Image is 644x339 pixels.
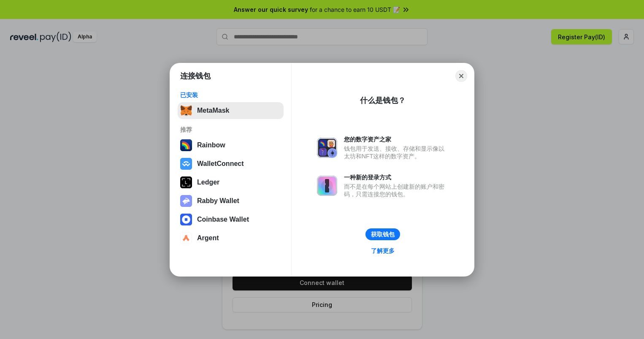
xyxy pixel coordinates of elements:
button: 获取钱包 [365,228,400,240]
img: svg+xml,%3Csvg%20xmlns%3D%22http%3A%2F%2Fwww.w3.org%2F2000%2Fsvg%22%20fill%3D%22none%22%20viewBox... [317,138,337,158]
button: Rabby Wallet [178,193,284,209]
h1: 连接钱包 [180,71,211,81]
img: svg+xml,%3Csvg%20width%3D%2228%22%20height%3D%2228%22%20viewBox%3D%220%200%2028%2028%22%20fill%3D... [180,232,192,244]
div: Coinbase Wallet [197,216,249,223]
div: Rainbow [197,141,225,149]
button: Ledger [178,174,284,191]
div: Rabby Wallet [197,197,239,205]
div: 钱包用于发送、接收、存储和显示像以太坊和NFT这样的数字资产。 [344,145,449,160]
button: MetaMask [178,102,284,119]
div: 已安装 [180,91,281,99]
button: Coinbase Wallet [178,211,284,228]
div: 一种新的登录方式 [344,174,449,181]
div: 什么是钱包？ [360,95,406,106]
button: WalletConnect [178,155,284,172]
div: MetaMask [197,107,229,114]
div: 获取钱包 [371,231,395,238]
img: svg+xml,%3Csvg%20xmlns%3D%22http%3A%2F%2Fwww.w3.org%2F2000%2Fsvg%22%20fill%3D%22none%22%20viewBox... [317,176,337,196]
img: svg+xml,%3Csvg%20xmlns%3D%22http%3A%2F%2Fwww.w3.org%2F2000%2Fsvg%22%20width%3D%2228%22%20height%3... [180,176,192,188]
a: 了解更多 [366,245,400,256]
div: 您的数字资产之家 [344,136,449,143]
img: svg+xml,%3Csvg%20width%3D%2228%22%20height%3D%2228%22%20viewBox%3D%220%200%2028%2028%22%20fill%3D... [180,214,192,225]
div: Ledger [197,179,219,186]
div: Argent [197,234,219,242]
button: Rainbow [178,137,284,154]
div: 了解更多 [371,247,395,255]
button: Close [455,70,467,82]
div: WalletConnect [197,160,244,168]
img: svg+xml,%3Csvg%20width%3D%22120%22%20height%3D%22120%22%20viewBox%3D%220%200%20120%20120%22%20fil... [180,139,192,151]
img: svg+xml,%3Csvg%20fill%3D%22none%22%20height%3D%2233%22%20viewBox%3D%220%200%2035%2033%22%20width%... [180,105,192,117]
img: svg+xml,%3Csvg%20width%3D%2228%22%20height%3D%2228%22%20viewBox%3D%220%200%2028%2028%22%20fill%3D... [180,158,192,170]
div: 推荐 [180,126,281,133]
div: 而不是在每个网站上创建新的账户和密码，只需连接您的钱包。 [344,183,449,198]
img: svg+xml,%3Csvg%20xmlns%3D%22http%3A%2F%2Fwww.w3.org%2F2000%2Fsvg%22%20fill%3D%22none%22%20viewBox... [180,195,192,207]
button: Argent [178,230,284,247]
